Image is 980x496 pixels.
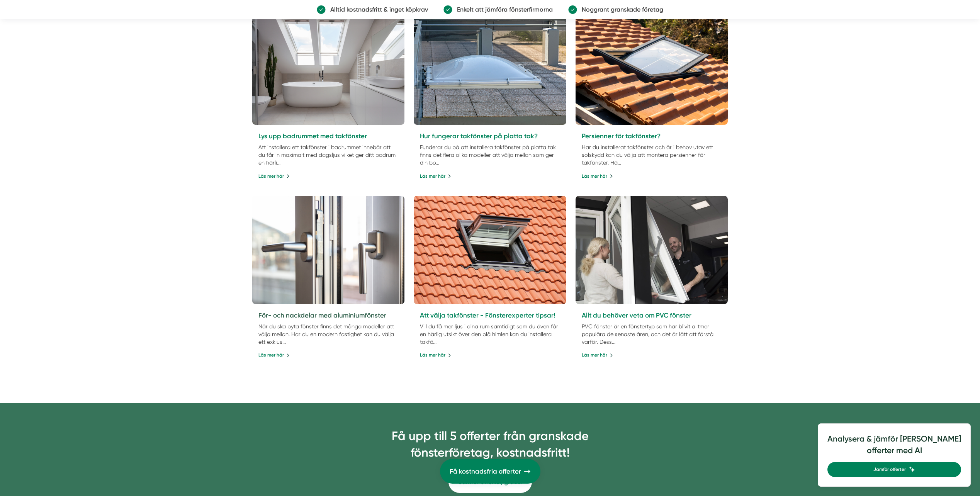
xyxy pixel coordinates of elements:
[577,5,663,14] p: Noggrant granskade företag
[414,196,566,304] img: takfönster
[252,17,405,125] img: takfönster
[582,143,722,166] p: Har du installerat takfönster och är i behov utav ett solskydd kan du välja att montera persienne...
[420,352,451,359] a: Läs mer här
[258,323,399,346] p: När du ska byta fönster finns det många modeller att välja mellan. Har du en modern fastighet kan...
[582,323,722,346] p: PVC fönster är en fönstertyp som har blivit alltmer populära de senaste åren, och det är lätt att...
[252,196,405,304] a: aluminiumfönster
[248,193,408,307] img: aluminiumfönster
[452,5,553,14] p: Enkelt att jämföra fönsterfirmorna
[258,132,367,140] a: Lys upp badrummet med takfönster
[258,173,290,180] a: Läs mer här
[420,311,555,319] a: Att välja takfönster - Fönsterexperter tipsar!
[827,433,961,462] h4: Analysera & jämför [PERSON_NAME] offerter med AI
[582,132,661,140] a: Persienner för takfönster?
[258,352,290,359] a: Läs mer här
[364,428,616,466] h2: Få upp till 5 offerter från granskade fönsterföretag, kostnadsfritt!
[450,466,521,477] span: Få kostnadsfria offerter
[414,17,566,125] img: takfönster, platta tak
[420,132,538,140] a: Hur fungerar takfönster på platta tak?
[326,5,428,14] p: Alltid kostnadsfritt & inget köpkrav
[420,323,560,346] p: Vill du få mer ljus i dina rum samtidigt som du även får en härlig utsikt över den blå himlen kan...
[420,143,560,166] p: Funderar du på att installera takfönster på platta tak finns det flera olika modeller att välja m...
[827,462,961,477] a: Jämför offerter
[258,311,386,319] a: För- och nackdelar med aluminiumfönster
[582,352,613,359] a: Läs mer här
[420,173,451,180] a: Läs mer här
[873,466,906,473] span: Jämför offerter
[576,17,728,125] img: Persienner, takfönster
[582,173,613,180] a: Läs mer här
[576,196,728,304] img: PVC fönster
[582,311,691,319] a: Allt du behöver veta om PVC fönster
[440,459,540,484] a: Få kostnadsfria offerter
[258,143,399,166] p: Att installera ett takfönster i badrummet innebär att du får in maximalt med dagsljus vilket ger ...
